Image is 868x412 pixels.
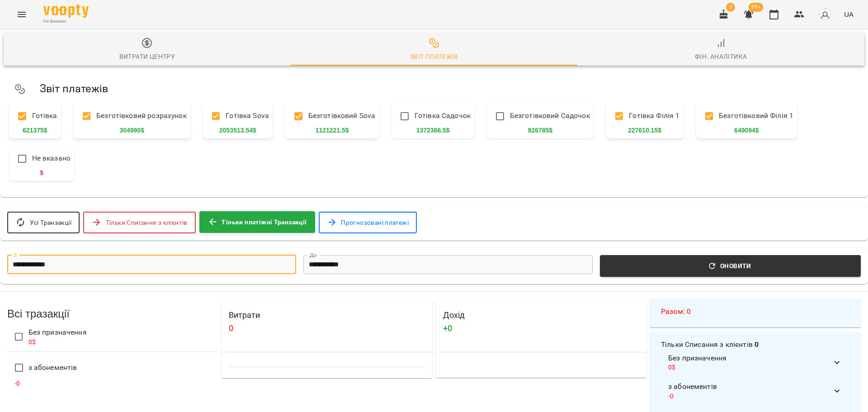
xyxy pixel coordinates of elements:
h4: Дохід [443,311,639,320]
span: Без призначення [668,353,832,364]
button: UA [840,6,857,23]
button: Оновити [600,255,861,277]
h4: Разом : 0 [661,306,850,317]
span: 826785 $ [528,126,553,135]
b: 0 [755,340,759,349]
img: Voopty Logo [43,5,89,18]
h4: Витрати [229,311,425,320]
span: 0 $ [668,364,675,371]
span: - 0 [14,380,20,387]
span: Тільки Списання з клієнтів [106,217,188,228]
span: 0 $ [28,338,36,346]
span: Тільки платіжні Транзакції [222,217,307,227]
h4: + 0 [443,324,639,333]
span: 99+ [749,3,764,12]
span: UA [844,9,854,19]
p: Готівка Філія 1 [610,107,680,126]
button: Menu [11,4,33,25]
h5: Звіт платежів [40,82,854,96]
p: Не вказано [13,149,71,168]
span: Без призначення [28,327,87,338]
span: Оновити [605,260,855,271]
span: 621375 $ [23,126,47,135]
div: Звіт платежів [410,51,458,62]
span: - 0 [668,393,674,400]
button: Тільки Списання з клієнтів [83,212,196,233]
span: For Business [43,19,89,24]
span: 1121221.5 $ [316,126,349,135]
p: Готівка [13,107,57,126]
span: 2053513.54 $ [219,126,256,135]
span: з абонементів [28,362,77,373]
p: Безготівковий Sova [289,107,375,126]
span: 304990 $ [119,126,144,135]
h4: Тільки Списання з клієнтів [661,339,850,350]
span: з абонементів [668,381,832,392]
img: avatar_s.png [819,8,831,21]
button: Тільки платіжні Транзакції [199,211,315,233]
button: Прогнозовані платежі [319,212,417,233]
span: Усі Транзакції [30,217,72,228]
div: Фін. Аналітика [695,51,747,62]
h4: 0 [229,324,425,333]
span: Прогнозовані платежі [341,217,409,228]
p: Готівка Садочок [395,107,471,126]
p: Готівка Sova [207,107,269,126]
h3: Всі тразакції [7,308,218,320]
p: Безготівковий Садочок [491,107,590,126]
div: Витрати центру [119,51,175,62]
span: 227610.15 $ [628,126,661,135]
p: Безготівковий розрахунок [77,107,187,126]
p: Безготівковий Філія 1 [700,107,794,126]
span: $ [40,168,43,177]
button: Усі Транзакції [7,212,80,233]
span: 3 [726,3,735,12]
span: 649094 $ [734,126,759,135]
span: 1372386.5 $ [416,126,450,135]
